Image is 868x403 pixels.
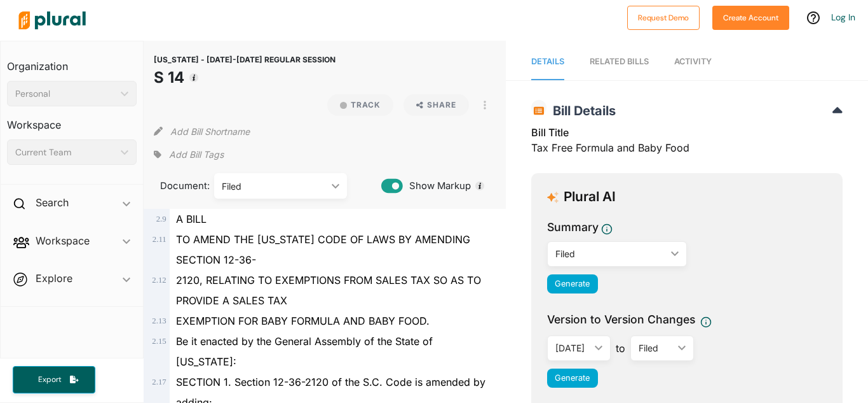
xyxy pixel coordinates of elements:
a: RELATED BILLS [590,44,649,80]
span: TO AMEND THE [US_STATE] CODE OF LAWS BY AMENDING SECTION 12-36- [176,233,470,266]
div: RELATED BILLS [590,55,649,67]
span: Be it enacted by the General Assembly of the State of [US_STATE]: [176,335,433,368]
span: EXEMPTION FOR BABY FORMULA AND BABY FOOD. [176,315,430,327]
a: Request Demo [627,10,700,24]
button: Share [403,94,469,116]
span: Add Bill Tags [169,148,224,161]
div: Filed [639,341,673,355]
h3: Workspace [7,106,137,134]
span: 2 . 15 [152,337,166,346]
span: Generate [555,373,590,383]
span: A BILL [176,213,207,225]
span: 2 . 9 [156,215,166,223]
button: Generate [547,274,598,293]
span: 2 . 12 [152,276,166,285]
h1: S 14 [154,66,336,89]
div: Tax Free Formula and Baby Food [531,125,843,163]
div: Filed [222,180,327,193]
a: Log In [831,11,855,23]
button: Add Bill Shortname [170,121,250,141]
span: Document: [154,179,198,193]
h3: Organization [7,48,137,76]
button: Request Demo [627,6,700,30]
button: Track [327,94,393,116]
span: Bill Details [546,103,616,118]
div: Filed [555,247,666,260]
a: Details [531,44,564,80]
span: 2 . 13 [152,316,166,325]
h3: Summary [547,219,599,236]
span: to [611,341,630,356]
span: 2120, RELATING TO EXEMPTIONS FROM SALES TAX SO AS TO PROVIDE A SALES TAX [176,274,481,307]
span: Version to Version Changes [547,311,695,328]
div: Tooltip anchor [474,180,485,192]
div: [DATE] [555,341,590,355]
span: Generate [555,279,590,288]
button: Create Account [712,6,789,30]
span: [US_STATE] - [DATE]-[DATE] REGULAR SESSION [154,55,336,64]
h2: Search [36,195,69,209]
button: Export [13,366,95,393]
div: Current Team [15,146,116,159]
a: Activity [674,44,712,80]
button: Share [398,94,474,116]
div: Add tags [154,145,224,164]
h3: Bill Title [531,125,843,140]
a: Create Account [712,10,789,24]
span: 2 . 11 [153,235,166,244]
button: Generate [547,369,598,388]
span: Details [531,57,564,66]
span: Export [29,374,70,385]
h3: Plural AI [564,189,616,205]
span: Activity [674,57,712,66]
span: Show Markup [403,179,471,193]
div: Tooltip anchor [188,72,200,83]
div: Personal [15,87,116,101]
span: 2 . 17 [152,378,166,386]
